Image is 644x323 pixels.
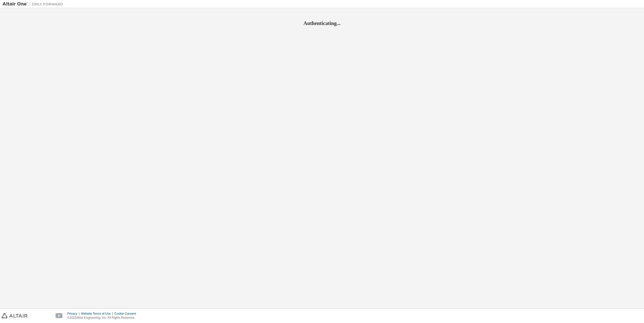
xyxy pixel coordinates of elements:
div: Cookie Consent [114,312,139,316]
img: Altair One [3,2,66,7]
div: Website Terms of Use [81,312,114,316]
h2: Authenticating... [3,20,641,26]
img: altair_logo.svg [2,313,28,318]
img: youtube.svg [56,313,63,318]
p: © 2025 Altair Engineering, Inc. All Rights Reserved. [67,316,139,320]
div: Privacy [67,312,81,316]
